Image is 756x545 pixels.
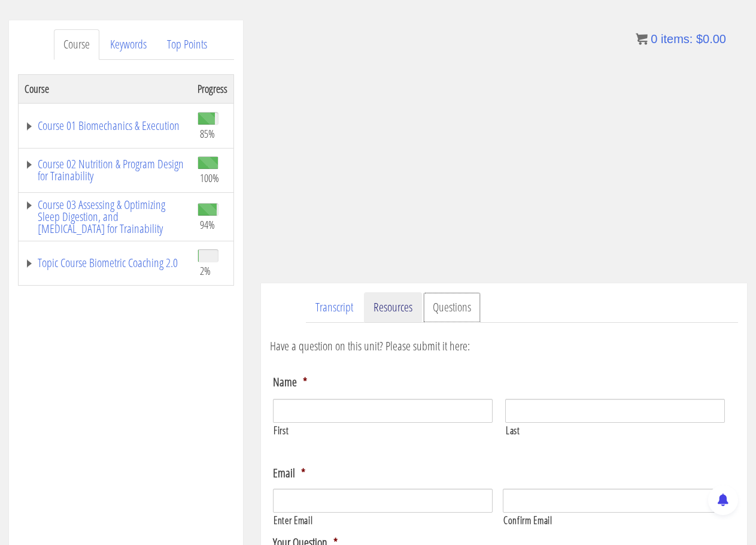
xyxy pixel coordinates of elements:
a: 0 items: $0.00 [636,32,726,46]
span: 2% [200,264,211,277]
a: Transcript [306,292,363,323]
span: $ [696,32,703,46]
label: First [274,423,493,438]
label: Enter Email [274,513,493,528]
a: Topic Course Biometric Coaching 2.0 [25,257,186,269]
a: Resources [364,292,422,323]
span: items: [661,32,693,46]
th: Progress [192,74,234,103]
a: Course 03 Assessing & Optimizing Sleep Digestion, and [MEDICAL_DATA] for Trainability [25,199,186,235]
span: 94% [200,218,215,231]
th: Course [19,74,192,103]
span: 100% [200,171,219,184]
a: Course 02 Nutrition & Program Design for Trainability [25,158,186,182]
a: Course [54,29,99,60]
bdi: 0.00 [696,32,726,46]
a: Top Points [157,29,217,60]
label: Confirm Email [503,513,722,528]
a: Keywords [101,29,156,60]
label: Last [506,423,725,438]
label: Name [273,374,307,390]
a: Course 01 Biomechanics & Execution [25,120,186,132]
span: 85% [200,127,215,140]
label: Email [273,465,305,481]
span: 0 [651,32,657,46]
img: icon11.png [636,33,648,45]
a: Questions [423,292,481,323]
p: Have a question on this unit? Please submit it here: [270,337,738,355]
